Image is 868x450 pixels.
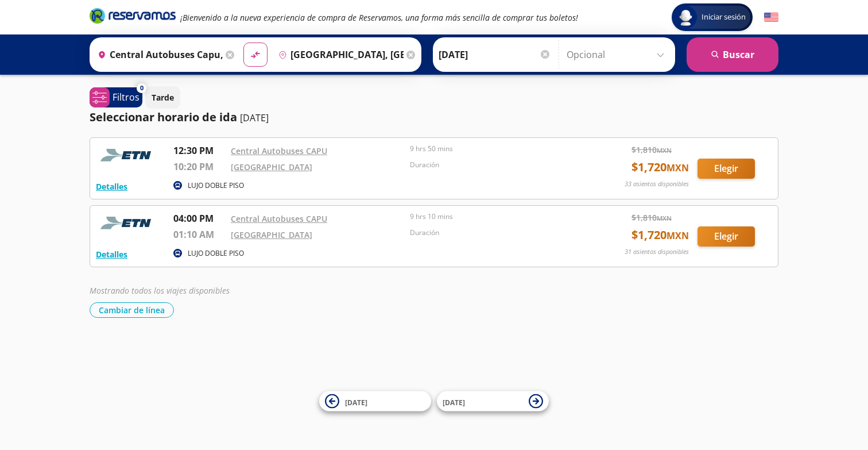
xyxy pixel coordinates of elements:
p: 9 hrs 10 mins [410,211,583,222]
button: Tarde [145,86,180,109]
span: $ 1,810 [631,211,672,224]
p: Filtros [113,90,139,104]
p: Duración [410,228,583,238]
button: Elegir [697,159,755,179]
p: Seleccionar horario de ida [90,109,237,126]
small: MXN [666,161,689,174]
span: [DATE] [443,397,465,407]
p: LUJO DOBLE PISO [188,180,244,191]
button: Detalles [96,180,127,193]
img: RESERVAMOS [96,211,159,234]
button: [DATE] [437,391,549,411]
input: Buscar Destino [274,40,404,69]
button: [DATE] [319,391,431,411]
small: MXN [657,146,672,155]
p: 10:20 PM [173,160,225,174]
p: 04:00 PM [173,211,225,225]
p: 9 hrs 50 mins [410,144,583,154]
button: Elegir [697,226,755,247]
a: [GEOGRAPHIC_DATA] [231,229,312,240]
small: MXN [666,229,689,242]
p: [DATE] [240,111,269,125]
em: ¡Bienvenido a la nueva experiencia de compra de Reservamos, una forma más sencilla de comprar tus... [180,12,578,23]
span: $ 1,720 [631,226,689,244]
a: Central Autobuses CAPU [231,213,327,224]
span: [DATE] [345,397,367,407]
a: Central Autobuses CAPU [231,145,327,156]
button: Cambiar de línea [90,302,174,318]
p: Tarde [152,91,174,103]
p: 33 asientos disponibles [625,179,689,189]
input: Elegir Fecha [439,40,551,69]
p: LUJO DOBLE PISO [188,248,244,259]
button: English [764,10,778,25]
span: Iniciar sesión [697,11,750,23]
span: $ 1,720 [631,159,689,176]
input: Buscar Origen [93,40,223,69]
img: RESERVAMOS [96,144,159,167]
p: 01:10 AM [173,228,225,241]
button: Detalles [96,248,127,260]
a: Brand Logo [90,7,176,28]
p: Duración [410,160,583,170]
button: Buscar [687,37,778,72]
i: Brand Logo [90,7,176,24]
p: 12:30 PM [173,144,225,157]
em: Mostrando todos los viajes disponibles [90,285,230,296]
small: MXN [657,214,672,222]
p: 31 asientos disponibles [625,247,689,257]
span: 0 [140,83,144,93]
a: [GEOGRAPHIC_DATA] [231,161,312,172]
span: $ 1,810 [631,144,672,156]
button: 0Filtros [90,87,142,107]
input: Opcional [567,40,669,69]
